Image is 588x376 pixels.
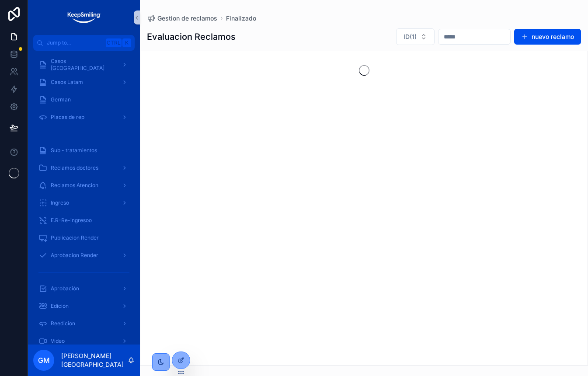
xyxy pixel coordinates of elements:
[33,333,135,349] a: Video
[396,28,435,45] button: Select Button
[51,182,98,189] span: Reclamos Atencion
[51,252,98,259] span: Aprobacion Render
[106,38,122,47] span: Ctrl
[51,199,69,206] span: Ingreso
[404,32,417,41] span: ID(1)
[28,51,140,345] div: scrollable content
[38,355,50,366] span: GM
[51,164,98,171] span: Reclamos doctores
[514,29,581,45] button: nuevo reclamo
[33,316,135,331] a: Reedicion
[33,74,135,90] a: Casos Latam
[147,14,217,23] a: Gestion de reclamos
[226,14,256,23] a: Finalizado
[33,143,135,158] a: Sub - tratamientos
[51,147,97,154] span: Sub - tratamientos
[51,285,79,292] span: Aprobación
[33,178,135,193] a: Reclamos Atencion
[33,230,135,246] a: Publicacion Render
[33,247,135,263] a: Aprobacion Render
[51,234,99,241] span: Publicacion Render
[123,39,130,46] span: K
[66,10,101,24] img: App logo
[51,338,65,345] span: Video
[33,212,135,228] a: E.R-Re-ingresoo
[51,58,115,72] span: Casos [GEOGRAPHIC_DATA]
[51,320,75,327] span: Reedicion
[51,114,84,121] span: Placas de rep
[33,35,135,51] button: Jump to...CtrlK
[47,39,102,46] span: Jump to...
[61,352,128,369] p: [PERSON_NAME][GEOGRAPHIC_DATA]
[51,303,69,310] span: Edición
[51,217,92,224] span: E.R-Re-ingresoo
[33,57,135,73] a: Casos [GEOGRAPHIC_DATA]
[51,96,71,103] span: German
[33,298,135,314] a: Edición
[51,79,83,86] span: Casos Latam
[33,160,135,176] a: Reclamos doctores
[33,281,135,296] a: Aprobación
[33,195,135,211] a: Ingreso
[157,14,217,23] span: Gestion de reclamos
[147,31,236,43] h1: Evaluacion Reclamos
[33,109,135,125] a: Placas de rep
[33,92,135,108] a: German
